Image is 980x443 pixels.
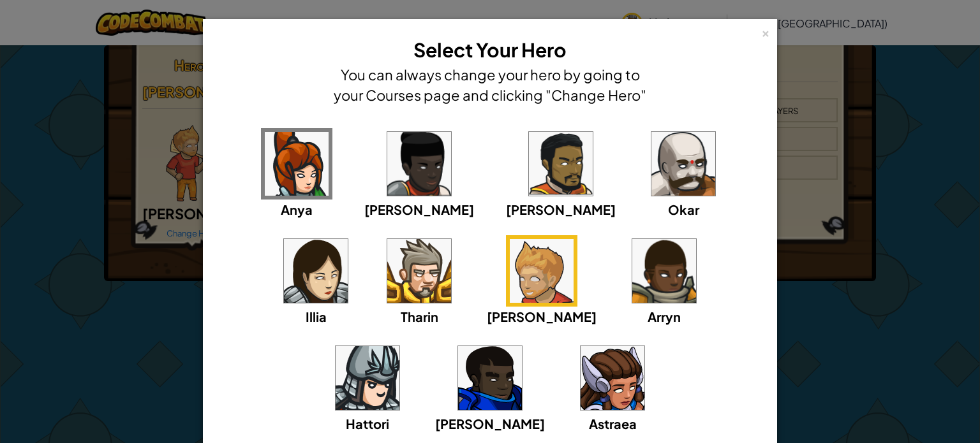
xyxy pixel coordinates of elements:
[458,346,522,410] img: portrait.png
[346,416,389,432] span: Hattori
[506,201,616,217] span: [PERSON_NAME]
[435,416,545,432] span: [PERSON_NAME]
[651,132,715,196] img: portrait.png
[364,201,474,217] span: [PERSON_NAME]
[330,36,650,64] h3: Select Your Hero
[401,309,438,324] span: Tharin
[529,132,593,196] img: portrait.png
[648,309,681,324] span: Arryn
[387,239,451,303] img: portrait.png
[632,239,696,303] img: portrait.png
[387,132,451,196] img: portrait.png
[265,132,329,196] img: portrait.png
[589,416,637,432] span: Astraea
[336,346,399,410] img: portrait.png
[330,64,650,105] h4: You can always change your hero by going to your Courses page and clicking "Change Hero"
[581,346,644,410] img: portrait.png
[510,239,574,303] img: portrait.png
[487,309,597,324] span: [PERSON_NAME]
[761,25,770,38] div: ×
[281,201,313,217] span: Anya
[284,239,348,303] img: portrait.png
[668,201,699,217] span: Okar
[306,309,327,324] span: Illia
